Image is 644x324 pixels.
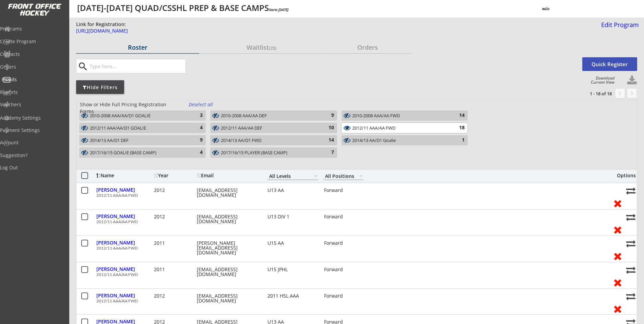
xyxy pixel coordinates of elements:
[320,137,334,144] div: 14
[611,173,636,178] div: Options
[76,21,127,28] div: Link for Registration:
[320,149,334,156] div: 7
[197,267,259,277] div: [EMAIL_ADDRESS][DOMAIN_NAME]
[451,112,465,119] div: 14
[582,57,637,71] button: Quick Register
[197,241,259,255] div: [PERSON_NAME][EMAIL_ADDRESS][DOMAIN_NAME]
[626,186,635,195] button: Move player
[352,125,449,132] div: 2012/11 AAA/AA FWD
[221,113,318,119] div: 2010-2008 AAA/AA DEF
[76,44,199,50] div: Roster
[611,224,624,235] button: Remove from roster (no refund)
[96,193,608,197] div: 2012/11 AAA/AA FWD
[611,251,624,261] button: Remove from roster (no refund)
[221,138,318,143] div: 2014/13 AA/D1 FWD
[611,303,624,314] button: Remove from roster (no refund)
[320,112,334,119] div: 9
[352,138,449,143] div: 2014/13 AA/D1 Goalie
[615,88,625,98] button: chevron_left
[221,150,318,156] div: 2017/16/15 PLAYER (BASE CAMP)
[626,265,635,275] button: Move player
[96,293,152,298] div: [PERSON_NAME]
[154,188,195,193] div: 2012
[324,267,364,272] div: Forward
[598,22,639,34] a: Edit Program
[451,124,465,131] div: 18
[90,137,187,144] div: 2014/13 AA/D1 DEF
[154,293,195,298] div: 2012
[96,319,152,324] div: [PERSON_NAME]
[627,75,637,86] button: Click to download full roster. Your browser settings may try to block it, check your security set...
[221,137,318,144] div: 2014/13 AA/D1 FWD
[352,113,449,119] div: 2010-2008 AAA/AA FWD
[90,125,187,131] div: 2012/11 AAA/AA/D1 GOALIE
[626,213,635,222] button: Move player
[96,246,608,250] div: 2012/11 AAA/AA FWD
[269,7,288,12] em: Starts [DATE]
[267,267,318,272] div: U15 JPHL
[189,112,203,119] div: 3
[154,241,195,245] div: 2011
[90,113,187,119] div: 2010-2008 AAA/AA/D1 GOALIE
[576,91,612,97] div: 1 - 18 of 18
[96,188,152,192] div: [PERSON_NAME]
[200,44,323,50] div: Waitlist
[269,45,276,51] font: (25)
[451,137,465,144] div: 1
[76,28,422,33] div: [URL][DOMAIN_NAME]
[626,292,635,301] button: Move player
[76,28,422,37] a: [URL][DOMAIN_NAME]
[189,101,214,108] div: Deselect all
[2,77,63,82] div: Emails
[154,214,195,219] div: 2012
[611,198,624,208] button: Remove from roster (no refund)
[197,214,259,224] div: [EMAIL_ADDRESS][DOMAIN_NAME]
[96,214,152,219] div: [PERSON_NAME]
[324,188,364,193] div: Forward
[324,293,364,298] div: Forward
[189,137,203,144] div: 9
[76,84,124,91] div: Hide Filters
[627,88,637,98] button: keyboard_arrow_right
[96,299,608,303] div: 2012/11 AAA/AA FWD
[154,267,195,272] div: 2011
[611,277,624,288] button: Remove from roster (no refund)
[626,239,635,248] button: Move player
[96,273,608,277] div: 2012/11 AAA/AA FWD
[90,113,187,119] div: 2010-2008 AAA/AA/D1 GOALIE
[320,124,334,131] div: 10
[96,240,152,245] div: [PERSON_NAME]
[324,214,364,219] div: Forward
[352,113,449,119] div: 2010-2008 AAA/AA FWD
[324,241,364,245] div: Forward
[154,173,195,178] div: Year
[267,214,318,219] div: U13 DIV 1
[221,150,318,156] div: 2017/16/15 PLAYER (BASE CAMP)
[96,173,152,178] div: Name
[598,22,639,28] div: Edit Program
[352,137,449,144] div: 2014/13 AA/D1 Goalie
[197,188,259,197] div: [EMAIL_ADDRESS][DOMAIN_NAME]
[197,173,259,178] div: Email
[267,188,318,193] div: U13 AA
[221,113,318,119] div: 2010-2008 AAA/AA DEF
[197,293,259,303] div: [EMAIL_ADDRESS][DOMAIN_NAME]
[267,241,318,245] div: U15 AA
[80,101,180,115] div: Show or Hide Full Pricing Registration Forms
[90,150,187,156] div: 2017/16/15 GOALIE (BASE CAMP)
[96,267,152,272] div: [PERSON_NAME]
[323,44,412,50] div: Orders
[96,220,608,224] div: 2012/11 AAA/AA FWD
[189,124,203,131] div: 4
[90,150,187,156] div: 2017/16/15 GOALIE (BASE CAMP)
[90,125,187,132] div: 2012/11 AAA/AA/D1 GOALIE
[221,125,318,131] div: 2012/11 AAA/AA DEF
[189,149,203,156] div: 4
[587,76,615,84] div: Download Current View
[221,125,318,132] div: 2012/11 AAA/AA DEF
[352,125,449,131] div: 2012/11 AAA/AA FWD
[90,138,187,143] div: 2014/13 AA/D1 DEF
[267,293,318,298] div: 2011 HSL AAA
[77,61,88,72] button: search
[88,59,186,73] input: Type here...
